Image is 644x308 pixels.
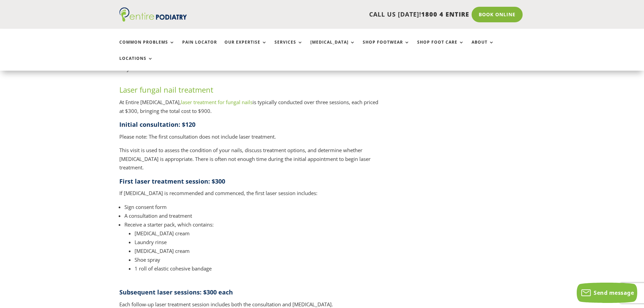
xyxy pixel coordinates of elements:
[124,203,382,211] li: Sign consent form
[119,133,382,146] p: Please note: The first consultation does not include laser treatment.
[119,7,187,22] img: logo (1)
[124,220,382,283] li: Receive a starter pack, which contains:
[472,7,523,22] a: Book Online
[119,40,175,54] a: Common Problems
[135,264,382,273] li: 1 roll of elastic cohesive bandage
[135,246,382,255] li: [MEDICAL_DATA] cream
[135,229,382,238] li: [MEDICAL_DATA] cream
[135,255,382,264] li: Shoe spray
[310,40,355,54] a: [MEDICAL_DATA]
[594,289,634,297] span: Send message
[213,10,469,19] p: CALL US [DATE]!
[181,99,253,105] a: laser treatment for fungal nails
[421,10,469,18] span: 1800 4 ENTIRE
[119,177,225,185] strong: First laser treatment session: $300
[577,283,637,303] button: Send message
[135,238,382,246] li: Laundry rinse
[119,56,153,71] a: Locations
[472,40,494,54] a: About
[275,40,303,54] a: Services
[119,16,187,23] a: Entire Podiatry
[119,288,233,296] strong: Subsequent laser sessions: $300 each
[124,211,382,220] li: A consultation and treatment
[119,120,195,128] strong: Initial consultation: $120
[119,98,382,120] p: At Entire [MEDICAL_DATA], is typically conducted over three sessions, each priced at $300, bringi...
[182,40,217,54] a: Pain Locator
[224,40,267,54] a: Our Expertise
[119,189,382,203] p: If [MEDICAL_DATA] is recommended and commenced, the first laser session includes:
[363,40,410,54] a: Shop Footwear
[417,40,464,54] a: Shop Foot Care
[119,85,213,95] a: Laser fungal nail treatment
[119,146,382,177] p: This visit is used to assess the condition of your nails, discuss treatment options, and determin...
